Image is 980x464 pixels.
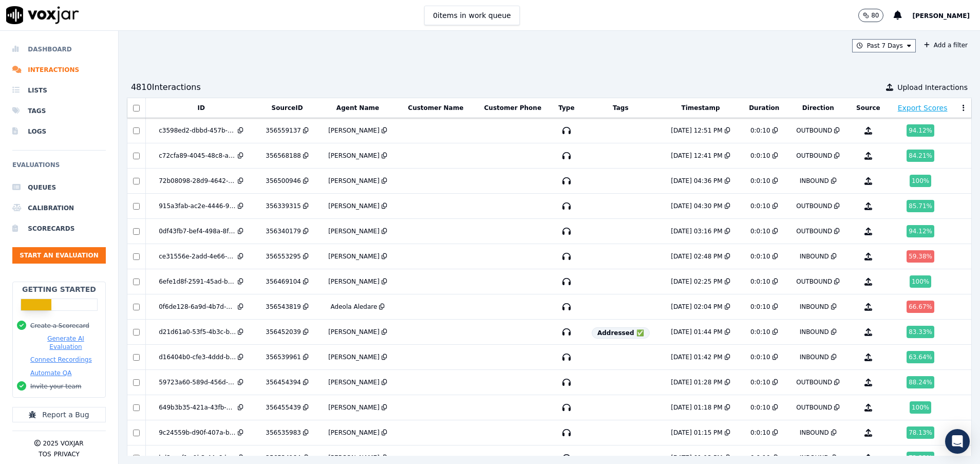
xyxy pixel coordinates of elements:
div: 78.13 % [907,426,934,439]
li: Logs [12,121,106,142]
div: 100 % [910,175,931,187]
div: [DATE] 01:18 PM [671,403,722,412]
div: 0:0:10 [750,353,770,361]
div: 356454394 [266,378,301,386]
button: Agent Name [336,104,379,112]
button: 80 [858,9,883,22]
div: 84.21 % [907,150,934,162]
div: [PERSON_NAME] [328,454,380,462]
a: Tags [12,101,106,121]
div: 94.12 % [907,124,934,137]
div: [PERSON_NAME] [328,378,380,386]
div: d16404b0-cfe3-4ddd-b62d-36ccf91ba5b3 [159,353,236,361]
div: 88.24 % [907,376,934,388]
div: d21d61a0-53f5-4b3c-b207-694070b9b22e [159,328,236,336]
div: 356535983 [266,429,301,437]
a: Dashboard [12,39,106,60]
div: 649b3b35-421a-43fb-a49f-3ee69e73e9cd [159,403,236,412]
div: OUTBOUND [796,403,832,412]
div: 0:0:10 [750,277,770,286]
div: [DATE] 04:30 PM [671,202,722,210]
div: 0:0:10 [750,403,770,412]
button: Duration [749,104,779,112]
div: INBOUND [800,328,829,336]
div: bd2ecaf1-c1b3-44c6-b783-96cfa933649c [159,454,236,462]
div: [DATE] 02:25 PM [671,277,722,286]
div: 356568188 [266,152,301,160]
button: Type [558,104,574,112]
button: [PERSON_NAME] [912,9,980,22]
p: 80 [871,11,879,20]
div: [DATE] 04:36 PM [671,177,722,185]
button: Generate AI Evaluation [30,335,101,351]
div: 63.64 % [907,351,934,363]
div: [PERSON_NAME] [328,328,380,336]
div: 0f6de128-6a9d-4b7d-bfd9-d096d7cefe66 [159,303,236,311]
button: Automate QA [30,369,71,377]
button: Source [856,104,880,112]
button: Customer Phone [484,104,541,112]
div: [PERSON_NAME] [328,429,380,437]
div: [DATE] 01:12 PM [671,454,722,462]
div: [PERSON_NAME] [328,126,380,135]
button: SourceID [272,104,303,112]
div: 356543819 [266,303,301,311]
div: [PERSON_NAME] [328,403,380,412]
div: INBOUND [800,177,829,185]
div: 72b08098-28d9-4642-aed6-8eda8b5cd8df [159,177,236,185]
img: voxjar logo [6,6,79,24]
button: ID [197,104,204,112]
a: Interactions [12,60,106,80]
div: 72.22 % [907,452,934,464]
div: [PERSON_NAME] [328,353,380,361]
div: 59.38 % [907,250,934,263]
div: 356455439 [266,403,301,412]
div: [DATE] 01:42 PM [671,353,722,361]
div: INBOUND [800,429,829,437]
h6: Evaluations [12,159,106,177]
div: OUTBOUND [796,126,832,135]
div: [DATE] 03:16 PM [671,227,722,235]
div: OUTBOUND [796,227,832,235]
button: Upload Interactions [886,82,968,92]
div: 9c24559b-d90f-407a-b4fe-699622070f51 [159,429,236,437]
div: 4810 Interaction s [131,81,201,94]
button: Customer Name [408,104,463,112]
div: OUTBOUND [796,152,832,160]
div: [DATE] 01:15 PM [671,429,722,437]
div: c72cfa89-4045-48c8-a653-27f43eeea482 [159,152,236,160]
div: 83.33 % [907,326,934,338]
div: [PERSON_NAME] [328,152,380,160]
div: [PERSON_NAME] [328,177,380,185]
div: 356559137 [266,126,301,135]
button: Create a Scorecard [30,322,89,330]
div: 6efe1d8f-2591-45ad-be9d-417c8bb3f7e6 [159,277,236,286]
a: Scorecards [12,218,106,239]
div: INBOUND [800,454,829,462]
div: [PERSON_NAME] [328,252,380,261]
div: 0:0:10 [750,202,770,210]
div: [DATE] 12:41 PM [671,152,722,160]
button: Timestamp [681,104,720,112]
button: Start an Evaluation [12,247,106,264]
div: 0:0:10 [750,378,770,386]
div: INBOUND [800,303,829,311]
a: Lists [12,80,106,101]
div: [DATE] 01:44 PM [671,328,722,336]
div: 0:0:10 [750,126,770,135]
div: 94.12 % [907,225,934,237]
div: [DATE] 01:28 PM [671,378,722,386]
div: 85.71 % [907,200,934,212]
div: INBOUND [800,252,829,261]
div: OUTBOUND [796,277,832,286]
div: 356539961 [266,353,301,361]
div: 0:0:10 [750,328,770,336]
div: 0:0:10 [750,152,770,160]
div: 0:0:10 [750,429,770,437]
div: [PERSON_NAME] [328,227,380,235]
div: OUTBOUND [796,378,832,386]
div: OUTBOUND [796,202,832,210]
div: Adeola Aledare [331,303,378,311]
button: Invite your team [30,382,81,391]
